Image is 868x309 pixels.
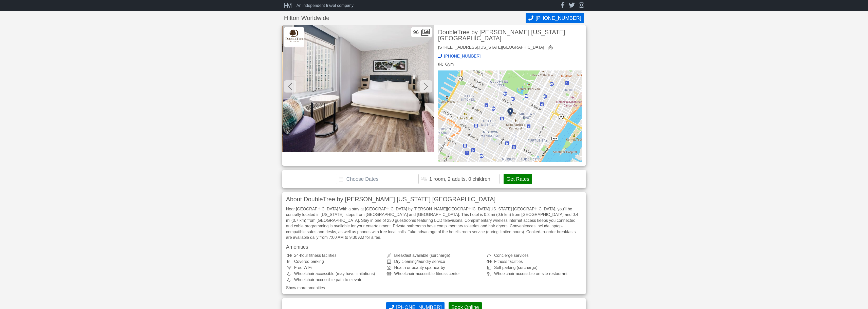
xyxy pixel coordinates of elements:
div: [STREET_ADDRESS], [438,45,544,50]
button: Call [526,13,584,23]
div: Breakfast available (surcharge) [386,253,482,258]
a: facebook [561,2,565,9]
div: Near [GEOGRAPHIC_DATA] With a stay at [GEOGRAPHIC_DATA] by [PERSON_NAME][GEOGRAPHIC_DATA][US_STAT... [286,206,582,240]
div: Health or beauty spa nearby [386,266,482,270]
a: instagram [579,2,584,9]
div: An independent travel company [297,4,354,8]
img: map [438,70,582,162]
a: HM [284,3,294,9]
div: Free WiFi [286,266,382,270]
h1: Hilton Worldwide [284,15,526,21]
a: Show more amenities... [286,286,582,290]
span: H [284,2,287,9]
div: Wheelchair-accessible path to elevator [286,278,382,282]
a: twitter [569,2,575,9]
div: Self parking (surcharge) [486,266,582,270]
h3: About DoubleTree by [PERSON_NAME] [US_STATE] [GEOGRAPHIC_DATA] [286,196,582,202]
img: Hilton Worldwide [284,27,304,47]
div: 1 room, 2 adults, 0 children [429,176,490,181]
input: Choose Dates [336,174,414,184]
div: Gym [438,62,454,66]
div: Wheelchair accessible (may have limitations) [286,272,382,276]
img: Room [283,25,435,152]
div: 24-hour fitness facilities [286,253,382,258]
div: Wheelchair-accessible fitness center [386,272,482,276]
div: 96 [411,27,432,37]
div: Concierge services [486,253,582,258]
h3: Amenities [286,244,582,249]
div: Dry cleaning/laundry service [386,260,482,264]
span: [PHONE_NUMBER] [444,54,481,58]
div: Wheelchair-accessible on-site restaurant [486,272,582,276]
div: Covered parking [286,260,382,264]
a: [US_STATE][GEOGRAPHIC_DATA] [479,45,544,49]
button: Get Rates [504,174,532,184]
div: Fitness facilities [486,260,582,264]
a: view map [548,45,555,50]
span: [PHONE_NUMBER] [535,15,581,21]
h2: DoubleTree by [PERSON_NAME] [US_STATE] [GEOGRAPHIC_DATA] [438,29,582,41]
span: M [287,2,290,9]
